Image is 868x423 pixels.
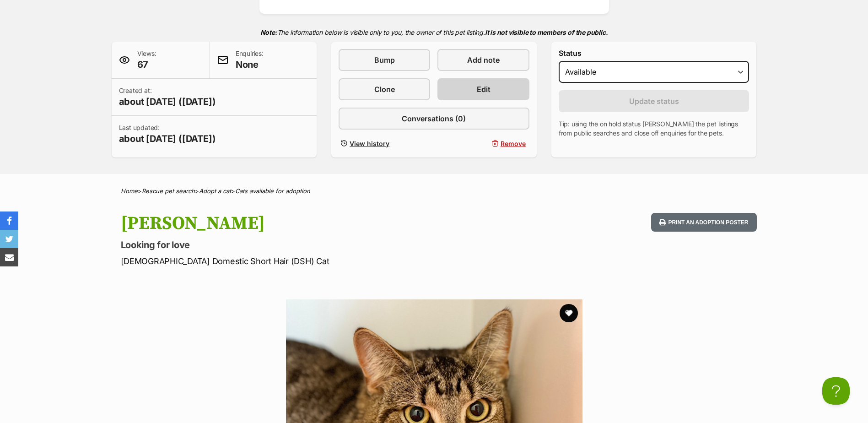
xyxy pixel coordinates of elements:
span: None [236,58,264,71]
a: Conversations (0) [339,108,529,130]
p: Looking for love [121,239,508,251]
span: View history [350,139,389,148]
span: Conversations (0) [402,113,466,124]
button: favourite [560,304,578,322]
a: Clone [339,78,430,100]
a: Bump [339,49,430,71]
a: Edit [437,78,529,100]
h1: [PERSON_NAME] [121,213,508,234]
strong: It is not visible to members of the public. [485,28,608,36]
span: Add note [467,54,500,65]
p: Tip: using the on hold status [PERSON_NAME] the pet listings from public searches and close off e... [559,119,749,138]
button: Print an adoption poster [651,213,756,232]
span: Edit [477,84,491,95]
a: Rescue pet search [142,187,195,195]
div: > > > [98,188,771,195]
span: about [DATE] ([DATE]) [119,132,216,145]
p: Enquiries: [236,49,264,71]
a: Add note [437,49,529,71]
p: [DEMOGRAPHIC_DATA] Domestic Short Hair (DSH) Cat [121,255,508,267]
button: Remove [437,137,529,150]
a: View history [339,137,430,150]
p: The information below is visible only to you, the owner of this pet listing. [112,23,757,42]
span: about [DATE] ([DATE]) [119,95,216,108]
button: Update status [559,90,749,112]
a: Cats available for adoption [235,187,310,195]
span: Remove [501,139,526,148]
span: 67 [137,58,156,71]
strong: Note: [260,28,277,36]
label: Status [559,49,749,57]
p: Views: [137,49,156,71]
p: Last updated: [119,123,216,145]
a: Adopt a cat [199,187,231,195]
p: Created at: [119,86,216,108]
a: Home [121,187,138,195]
iframe: Help Scout Beacon - Open [822,377,850,405]
span: Bump [374,54,395,65]
span: Clone [374,84,395,95]
span: Update status [629,96,679,107]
